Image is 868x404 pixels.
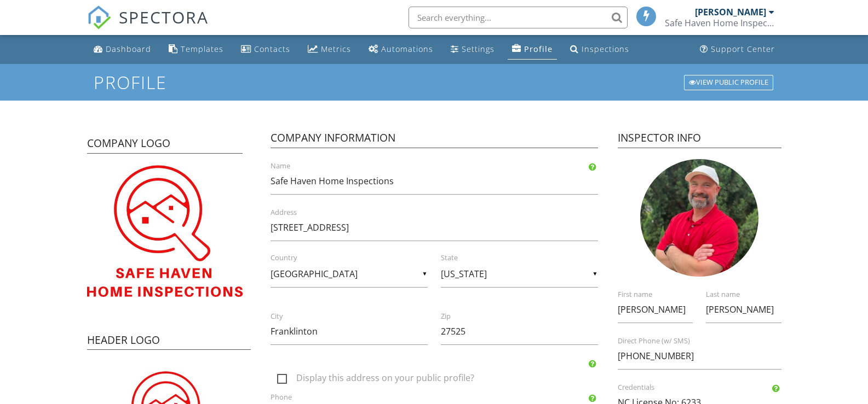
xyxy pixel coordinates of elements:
div: Safe Haven Home Inspections [665,17,774,28]
div: Inspections [582,44,629,54]
div: Profile [524,44,553,54]
div: Automations [381,44,433,54]
label: Direct Phone (w/ SMS) [618,336,795,346]
h4: Company Logo [87,136,243,154]
label: Last name [706,290,795,300]
img: fulllogo_nobuffer1.jpg [87,165,243,297]
h4: Header Logo [87,333,251,350]
input: Search everything... [409,7,628,28]
a: Contacts [237,39,295,60]
a: Templates [164,39,228,60]
a: Support Center [695,39,779,60]
div: Contacts [254,44,290,54]
div: Metrics [321,44,351,54]
div: Settings [462,44,495,54]
label: State [441,253,611,263]
label: Display this address on your public profile? [277,373,605,387]
label: Country [271,253,441,263]
a: Automations (Basic) [364,39,438,60]
label: Credentials [618,383,795,393]
a: Inspections [566,39,634,60]
a: Company Profile [508,39,557,60]
h4: Company Information [271,131,598,148]
a: View Public Profile [683,74,774,91]
a: SPECTORA [87,15,209,38]
div: View Public Profile [684,75,773,90]
h1: Profile [94,73,774,92]
div: Dashboard [106,44,151,54]
div: [PERSON_NAME] [695,7,766,17]
div: Support Center [711,44,775,54]
a: Dashboard [89,39,156,60]
div: Templates [181,44,223,54]
a: Settings [446,39,499,60]
span: SPECTORA [119,5,209,28]
a: Metrics [303,39,355,60]
label: First name [618,290,706,300]
h4: Inspector Info [618,131,781,148]
img: The Best Home Inspection Software - Spectora [87,5,111,30]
